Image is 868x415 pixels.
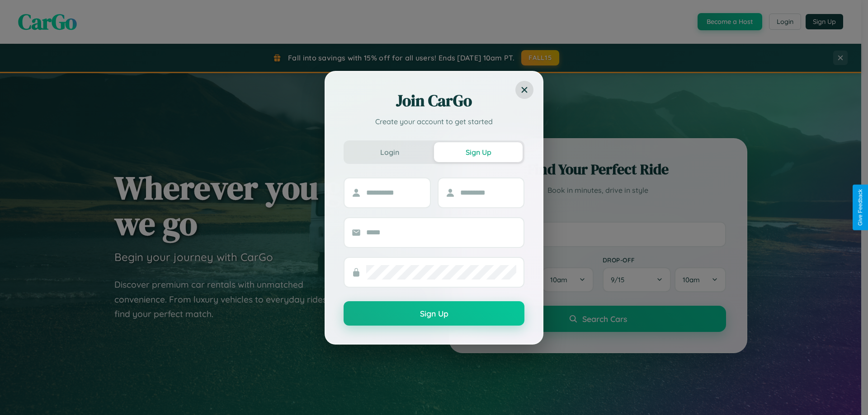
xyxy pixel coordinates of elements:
p: Create your account to get started [344,116,524,127]
button: Sign Up [344,301,524,326]
div: Give Feedback [857,189,863,226]
button: Login [345,142,434,162]
h2: Join CarGo [344,90,524,112]
button: Sign Up [434,142,523,162]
